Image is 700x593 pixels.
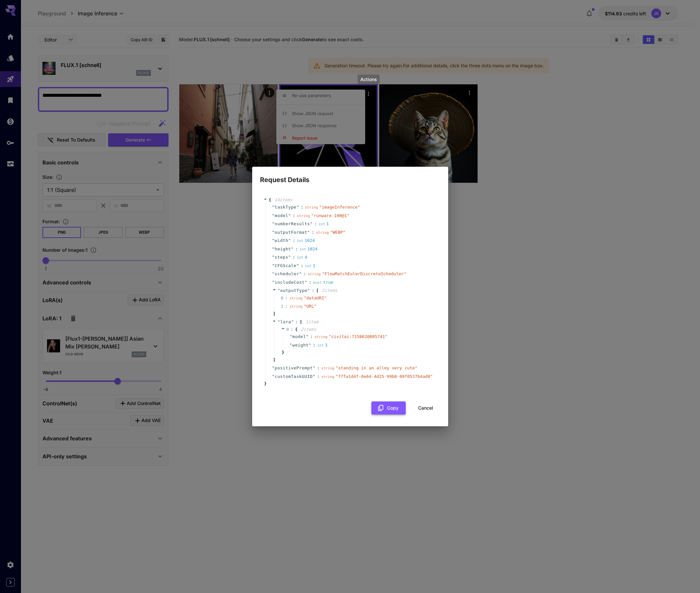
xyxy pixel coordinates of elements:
[313,280,322,285] span: bool
[272,280,275,285] span: "
[281,303,290,310] span: 1
[289,304,302,309] span: string
[296,205,299,210] span: "
[272,213,275,218] span: "
[293,212,295,219] span: :
[291,326,293,333] span: :
[297,237,315,244] div: 1024
[272,311,276,317] span: ]
[317,365,320,371] span: :
[280,319,291,324] span: lora
[272,365,275,370] span: "
[272,238,275,243] span: "
[316,230,329,235] span: string
[295,319,298,325] span: :
[297,254,307,261] div: 4
[278,288,280,293] span: "
[303,271,306,277] span: :
[286,327,289,332] span: 0
[371,401,406,415] button: Copy
[300,319,302,325] span: [
[313,342,316,348] span: :
[313,279,334,286] div: true
[272,246,275,251] span: "
[272,255,275,260] span: "
[305,263,316,269] div: 1
[305,205,318,210] span: string
[290,343,292,347] span: "
[309,343,311,347] span: "
[288,255,291,260] span: "
[272,357,276,363] span: ]
[301,263,303,269] span: :
[318,221,329,227] div: 1
[275,279,305,286] span: includeCost
[278,319,280,324] span: "
[305,264,312,268] span: int
[322,271,406,276] span: " FlowMatchEulerDiscreteScheduler "
[295,246,298,252] span: :
[335,365,417,370] span: " standing in an alley very cute "
[301,204,303,211] span: :
[306,334,308,339] span: "
[274,197,292,202] span: 14 item s
[275,221,310,227] span: numberResults
[306,319,318,324] span: 1 item
[296,263,299,268] span: "
[310,333,313,340] span: :
[314,221,317,227] span: :
[275,229,307,236] span: outputFormat
[275,373,313,380] span: customTaskUUID
[297,255,303,260] span: int
[322,288,337,293] span: 2 item s
[275,254,288,261] span: steps
[304,304,317,309] span: " URL "
[275,204,297,211] span: taskType
[285,303,288,310] div: :
[358,75,380,84] div: Actions
[312,229,314,236] span: :
[318,222,325,226] span: int
[311,213,349,218] span: " runware:100@1 "
[308,272,321,276] span: string
[300,246,317,252] div: 1024
[321,366,334,370] span: string
[330,230,346,235] span: " WEBP "
[272,221,275,226] span: "
[292,342,309,348] span: weight
[290,334,292,339] span: "
[272,263,275,268] span: "
[291,319,294,324] span: "
[297,239,303,243] span: int
[275,237,288,244] span: width
[304,296,327,300] span: " dataURI "
[309,279,312,286] span: :
[275,263,297,269] span: CFGScale
[335,374,432,379] span: " f7fa1d4f-0e64-4d25-99b8-09f0537b4ad8 "
[300,247,306,251] span: int
[280,288,307,293] span: outputType
[293,254,295,261] span: :
[299,271,302,276] span: "
[281,349,285,356] span: }
[316,287,319,294] span: [
[317,373,320,380] span: :
[272,374,275,379] span: "
[315,335,328,339] span: string
[272,271,275,276] span: "
[411,401,440,415] button: Cancel
[295,326,298,333] span: {
[313,374,315,379] span: "
[289,296,302,300] span: string
[317,342,328,348] div: 1
[329,334,387,339] span: " civitai:715862@885741 "
[281,295,290,301] span: 0
[288,213,291,218] span: "
[263,381,267,387] span: }
[291,246,294,251] span: "
[272,205,275,210] span: "
[321,375,334,379] span: string
[275,246,291,252] span: height
[313,365,315,370] span: "
[307,288,310,293] span: "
